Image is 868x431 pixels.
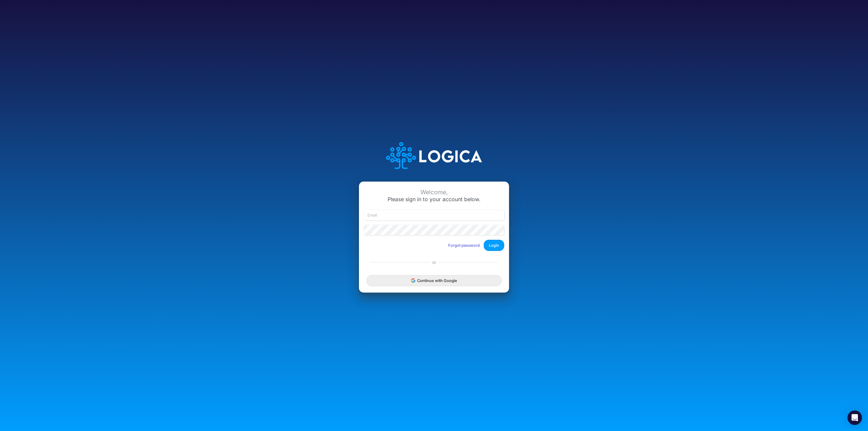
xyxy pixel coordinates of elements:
[364,189,504,196] div: Welcome,
[444,240,484,250] button: Forgot password
[366,275,502,286] button: Continue with Google
[364,210,504,220] input: Email
[848,410,862,425] div: Open Intercom Messenger
[484,240,504,251] button: Login
[388,196,480,202] span: Please sign in to your account below.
